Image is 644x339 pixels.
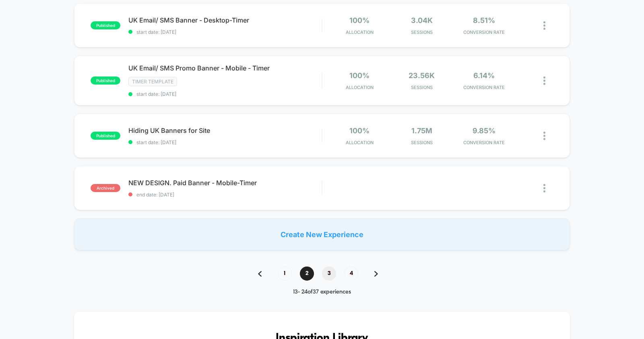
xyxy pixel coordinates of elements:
[349,126,369,135] span: 100%
[74,218,570,250] div: Create New Experience
[91,21,120,29] span: published
[128,91,322,97] span: start date: [DATE]
[128,179,322,187] span: NEW DESIGN. Paid Banner - Mobile-Timer
[349,16,369,25] span: 100%
[128,139,322,145] span: start date: [DATE]
[128,192,322,198] span: end date: [DATE]
[392,140,451,145] span: Sessions
[455,140,513,145] span: CONVERSION RATE
[411,16,433,25] span: 3.04k
[300,267,314,281] span: 2
[455,29,513,35] span: CONVERSION RATE
[543,132,545,140] img: close
[128,16,322,24] span: UK Email/ SMS Banner - Desktop-Timer
[543,21,545,30] img: close
[374,271,378,277] img: pagination forward
[128,77,177,86] span: timer template
[278,267,292,281] span: 1
[346,29,374,35] span: Allocation
[543,184,545,192] img: close
[128,126,322,134] span: Hiding UK Banners for Site
[91,132,120,140] span: published
[473,16,495,25] span: 8.51%
[250,289,394,296] div: 13 - 24 of 37 experiences
[411,126,432,135] span: 1.75M
[344,267,358,281] span: 4
[392,85,451,90] span: Sessions
[473,71,495,80] span: 6.14%
[346,85,374,90] span: Allocation
[91,184,120,192] span: archived
[455,85,513,90] span: CONVERSION RATE
[91,76,120,85] span: published
[349,71,369,80] span: 100%
[258,271,262,277] img: pagination back
[409,71,435,80] span: 23.56k
[346,140,374,145] span: Allocation
[473,126,495,135] span: 9.85%
[128,64,322,72] span: UK Email/ SMS Promo Banner - Mobile - Timer
[392,29,451,35] span: Sessions
[322,267,336,281] span: 3
[128,29,322,35] span: start date: [DATE]
[543,76,545,85] img: close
